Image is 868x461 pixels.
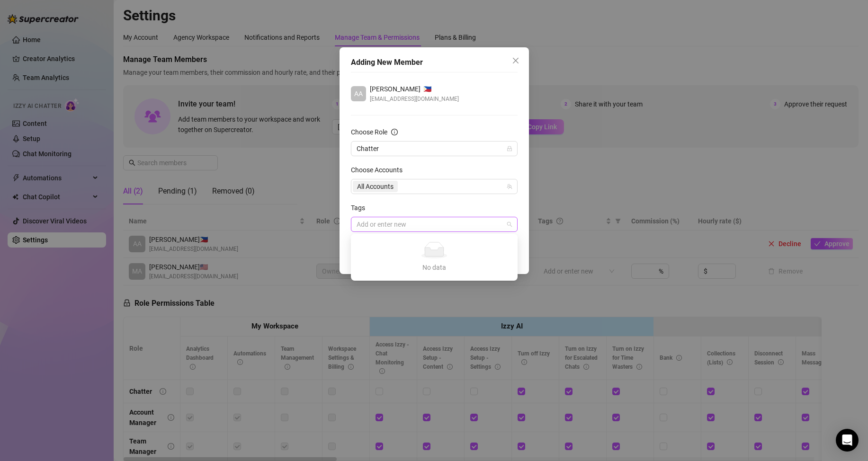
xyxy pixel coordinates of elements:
[357,142,512,156] span: Chatter
[351,165,409,175] label: Choose Accounts
[370,84,459,94] div: 🇵🇭
[370,84,421,94] span: [PERSON_NAME]
[354,89,363,99] span: AA
[362,262,506,273] div: No data
[351,127,387,137] div: Choose Role
[351,57,518,68] div: Adding New Member
[391,129,398,135] span: info-circle
[836,429,859,452] div: Open Intercom Messenger
[357,181,394,192] span: All Accounts
[508,53,523,68] button: Close
[507,184,512,189] span: team
[351,203,371,213] label: Tags
[353,181,398,192] span: All Accounts
[512,57,519,64] span: close
[508,57,523,64] span: Close
[507,146,512,151] span: lock
[370,94,459,104] span: [EMAIL_ADDRESS][DOMAIN_NAME]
